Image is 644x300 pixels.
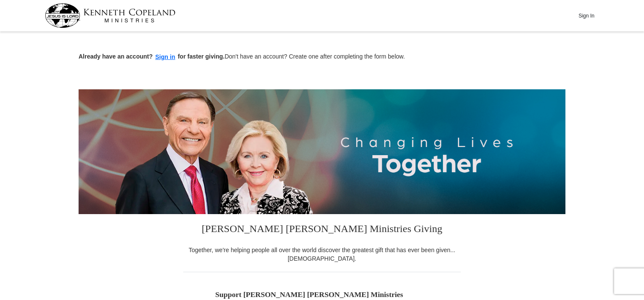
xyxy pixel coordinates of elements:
[215,290,429,299] h5: Support [PERSON_NAME] [PERSON_NAME] Ministries
[79,53,225,60] strong: Already have an account? for faster giving.
[79,52,565,62] p: Don't have an account? Create one after completing the form below.
[574,9,599,22] button: Sign In
[153,52,178,62] button: Sign in
[183,246,461,263] div: Together, we're helping people all over the world discover the greatest gift that has ever been g...
[183,214,461,246] h3: [PERSON_NAME] [PERSON_NAME] Ministries Giving
[45,3,176,28] img: kcm-header-logo.svg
